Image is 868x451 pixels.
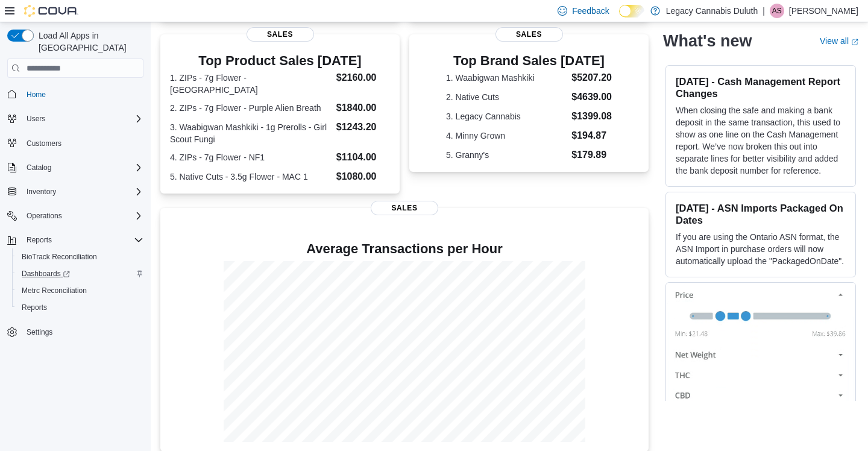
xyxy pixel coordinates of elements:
[27,114,45,124] span: Users
[12,282,148,299] button: Metrc Reconciliation
[676,75,846,99] h3: [DATE] - Cash Management Report Changes
[27,90,46,99] span: Home
[22,286,87,295] span: Metrc Reconciliation
[34,30,143,54] span: Load All Apps in [GEOGRAPHIC_DATA]
[22,112,50,126] button: Users
[22,252,97,262] span: BioTrack Reconciliation
[22,209,67,223] button: Operations
[22,184,143,199] span: Inventory
[2,159,148,176] button: Catalog
[22,86,143,101] span: Home
[12,299,148,316] button: Reports
[170,72,332,96] dt: 1. ZIPs - 7g Flower - [GEOGRAPHIC_DATA]
[446,110,567,122] dt: 3. Legacy Cannabis
[22,87,51,102] a: Home
[27,235,52,245] span: Reports
[12,248,148,265] button: BioTrack Reconciliation
[17,250,143,264] span: BioTrack Reconciliation
[619,5,644,17] input: Dark Mode
[571,109,612,124] dd: $1399.08
[170,242,639,256] h4: Average Transactions per Hour
[22,325,57,339] a: Settings
[571,128,612,143] dd: $194.87
[170,151,332,163] dt: 4. ZIPs - 7g Flower - NF1
[22,209,143,223] span: Operations
[772,4,782,18] span: AS
[663,31,752,51] h2: What's new
[22,112,143,126] span: Users
[170,54,390,68] h3: Top Product Sales [DATE]
[27,139,61,148] span: Customers
[17,300,143,315] span: Reports
[27,187,56,197] span: Inventory
[24,5,78,17] img: Cova
[27,163,51,172] span: Catalog
[170,102,332,114] dt: 2. ZIPs - 7g Flower - Purple Alien Breath
[22,269,70,279] span: Dashboards
[336,101,390,115] dd: $1840.00
[17,266,143,281] span: Dashboards
[789,4,858,18] p: [PERSON_NAME]
[446,54,612,68] h3: Top Brand Sales [DATE]
[2,323,148,341] button: Settings
[336,71,390,85] dd: $2160.00
[17,283,143,298] span: Metrc Reconciliation
[22,303,47,312] span: Reports
[676,231,846,267] p: If you are using the Ontario ASN format, the ASN Import in purchase orders will now automatically...
[571,90,612,104] dd: $4639.00
[22,324,143,339] span: Settings
[495,27,563,42] span: Sales
[336,169,390,184] dd: $1080.00
[619,17,620,18] span: Dark Mode
[770,4,784,18] div: Adam Schroeder
[371,201,438,215] span: Sales
[666,4,758,18] p: Legacy Cannabis Duluth
[22,136,143,151] span: Customers
[7,80,143,372] nav: Complex example
[12,265,148,282] a: Dashboards
[446,130,567,142] dt: 4. Minny Grown
[170,171,332,183] dt: 5. Native Cuts - 3.5g Flower - MAC 1
[2,183,148,200] button: Inventory
[22,233,143,247] span: Reports
[17,250,102,264] a: BioTrack Reconciliation
[22,160,56,175] button: Catalog
[446,72,567,84] dt: 1. Waabigwan Mashkiki
[763,4,765,18] p: |
[676,202,846,226] h3: [DATE] - ASN Imports Packaged On Dates
[851,38,858,45] svg: External link
[17,300,52,315] a: Reports
[446,91,567,103] dt: 2. Native Cuts
[22,160,143,175] span: Catalog
[22,233,57,247] button: Reports
[446,149,567,161] dt: 5. Granny's
[27,211,62,221] span: Operations
[27,327,52,337] span: Settings
[2,134,148,152] button: Customers
[2,85,148,102] button: Home
[2,232,148,248] button: Reports
[336,120,390,134] dd: $1243.20
[2,207,148,224] button: Operations
[170,121,332,145] dt: 3. Waabigwan Mashkiki - 1g Prerolls - Girl Scout Fungi
[572,5,609,17] span: Feedback
[820,36,858,46] a: View allExternal link
[17,266,75,281] a: Dashboards
[247,27,314,42] span: Sales
[2,110,148,127] button: Users
[676,104,846,177] p: When closing the safe and making a bank deposit in the same transaction, this used to show as one...
[22,136,66,151] a: Customers
[571,71,612,85] dd: $5207.20
[22,184,61,199] button: Inventory
[571,148,612,162] dd: $179.89
[17,283,92,298] a: Metrc Reconciliation
[336,150,390,165] dd: $1104.00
